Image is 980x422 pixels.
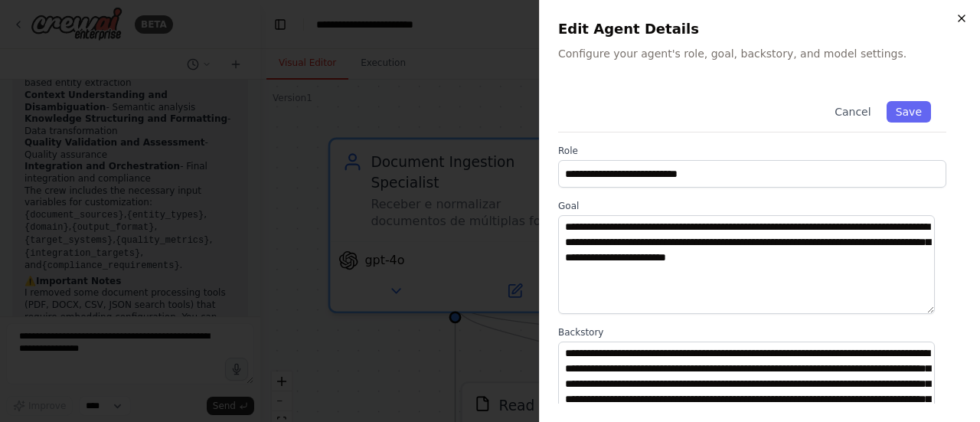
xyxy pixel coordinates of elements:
button: Cancel [825,101,880,123]
p: Configure your agent's role, goal, backstory, and model settings. [558,46,962,61]
label: Goal [558,200,946,212]
label: Role [558,145,946,157]
label: Backstory [558,326,946,339]
h2: Edit Agent Details [558,18,962,40]
button: Save [887,101,931,123]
